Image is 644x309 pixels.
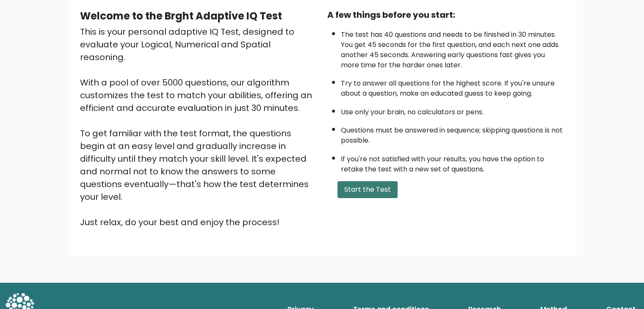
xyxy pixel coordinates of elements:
[80,25,317,229] div: This is your personal adaptive IQ Test, designed to evaluate your Logical, Numerical and Spatial ...
[341,121,564,146] li: Questions must be answered in sequence; skipping questions is not possible.
[341,150,564,174] li: If you're not satisfied with your results, you have the option to retake the test with a new set ...
[337,181,398,198] button: Start the Test
[341,25,564,70] li: The test has 40 questions and needs to be finished in 30 minutes. You get 45 seconds for the firs...
[341,103,564,117] li: Use only your brain, no calculators or pens.
[341,74,564,99] li: Try to answer all questions for the highest score. If you're unsure about a question, make an edu...
[327,8,564,21] div: A few things before you start:
[80,9,282,23] b: Welcome to the Brght Adaptive IQ Test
